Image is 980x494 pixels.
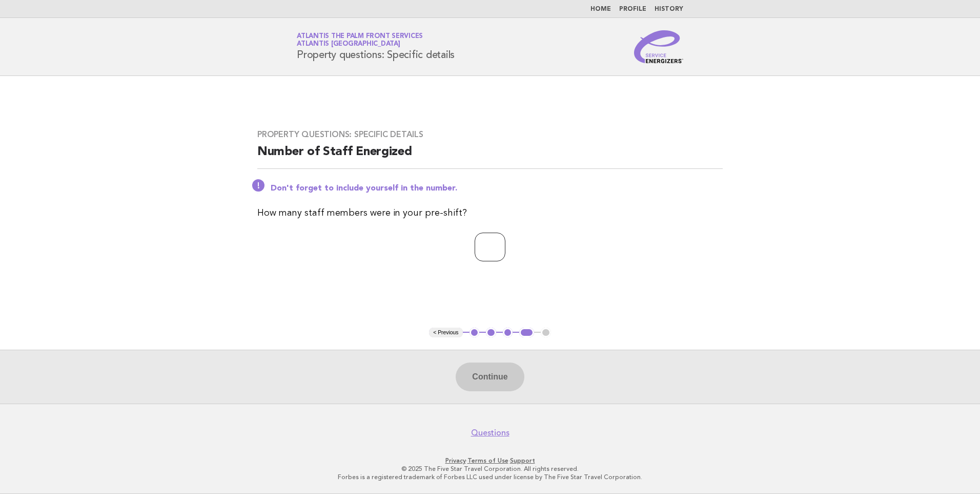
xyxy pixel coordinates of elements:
[503,328,513,338] button: 3
[176,465,804,473] p: © 2025 The Five Star Travel Corporation. All rights reserved.
[469,328,480,338] button: 1
[257,206,723,220] p: How many staff members were in your pre-shift?
[619,6,646,12] a: Profile
[257,129,723,140] h3: Property questions: Specific details
[471,428,509,438] a: Questions
[257,144,723,169] h2: Number of Staff Energized
[634,30,683,63] img: Service Energizers
[176,457,804,465] p: · ·
[655,6,683,12] a: History
[297,33,455,60] h1: Property questions: Specific details
[510,457,535,464] a: Support
[467,457,508,464] a: Terms of Use
[429,328,462,338] button: < Previous
[271,183,723,194] p: Don't forget to include yourself in the number.
[486,328,496,338] button: 2
[519,328,534,338] button: 4
[445,457,466,464] a: Privacy
[297,33,423,47] a: Atlantis The Palm Front ServicesAtlantis [GEOGRAPHIC_DATA]
[590,6,611,12] a: Home
[176,473,804,481] p: Forbes is a registered trademark of Forbes LLC used under license by The Five Star Travel Corpora...
[297,41,400,48] span: Atlantis [GEOGRAPHIC_DATA]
